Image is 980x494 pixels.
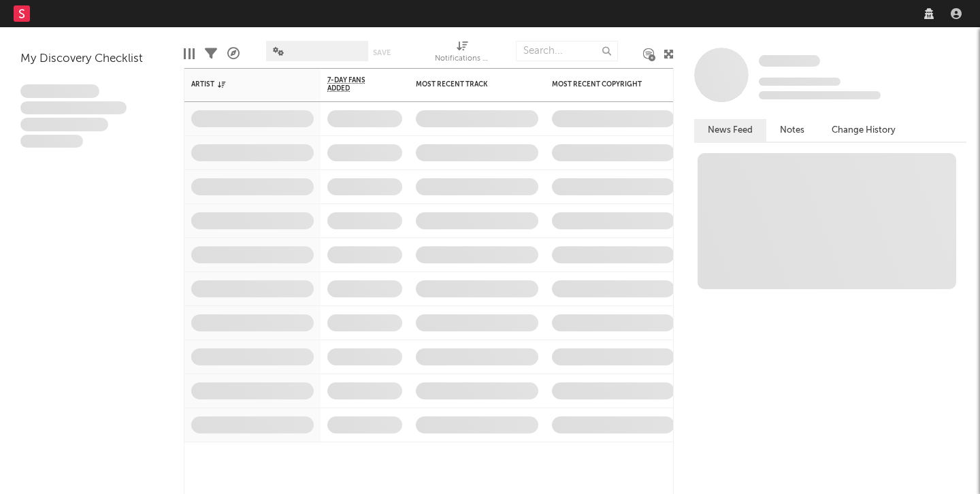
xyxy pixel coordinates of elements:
[20,51,163,67] div: My Discovery Checklist
[20,101,127,115] span: Integer aliquet in purus et
[20,135,83,148] span: Aliquam viverra
[694,119,766,142] button: News Feed
[327,76,382,93] span: 7-Day Fans Added
[20,84,99,98] span: Lorem ipsum dolor
[191,80,293,88] div: Artist
[435,51,489,67] div: Notifications (Artist)
[759,91,881,99] span: 0 fans last week
[766,119,818,142] button: Notes
[552,80,654,88] div: Most Recent Copyright
[759,54,820,68] a: Some Artist
[184,34,195,73] div: Edit Columns
[818,119,909,142] button: Change History
[20,118,108,131] span: Praesent ac interdum
[373,49,391,56] button: Save
[516,41,618,61] input: Search...
[759,55,820,67] span: Some Artist
[435,34,489,73] div: Notifications (Artist)
[205,34,217,73] div: Filters
[759,78,840,86] span: Tracking Since: [DATE]
[416,80,518,88] div: Most Recent Track
[227,34,240,73] div: A&R Pipeline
